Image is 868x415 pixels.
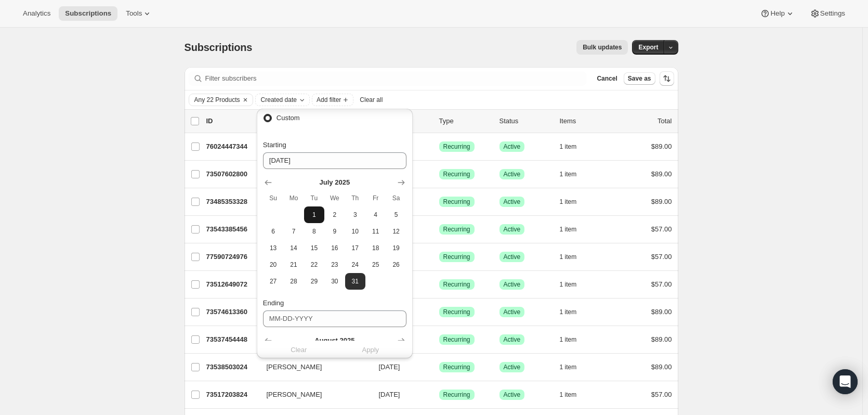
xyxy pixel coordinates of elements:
span: Active [504,253,521,261]
button: Analytics [17,6,57,21]
span: 8 [308,227,320,236]
span: Su [267,194,279,202]
button: Tools [120,6,159,21]
button: [PERSON_NAME] [260,359,364,375]
p: 73537454448 [206,334,258,345]
button: Wednesday July 16 2025 [324,240,345,256]
div: 73543385456[PERSON_NAME][DATE]SuccessRecurringSuccessActive1 item$57.00 [206,222,672,237]
button: Friday July 11 2025 [365,223,386,240]
span: Analytics [23,9,50,18]
span: Active [504,142,521,151]
th: Thursday [345,190,365,206]
span: Active [504,308,521,316]
button: Save as [624,72,655,85]
span: 25 [370,261,382,269]
span: Recurring [443,280,470,289]
span: 22 [308,261,320,269]
span: Bulk updates [583,43,622,51]
span: Recurring [443,308,470,316]
span: Subscriptions [65,9,111,18]
span: Active [504,391,521,399]
button: 1 item [560,277,588,292]
div: 73517203824[PERSON_NAME][DATE]SuccessRecurringSuccessActive1 item$57.00 [206,387,672,402]
span: [DATE] [379,363,400,371]
span: 5 [390,211,402,219]
button: Saturday July 26 2025 [386,256,406,273]
span: Active [504,280,521,289]
p: Total [657,116,672,126]
span: 16 [328,244,340,252]
span: [PERSON_NAME] [267,362,322,372]
button: Show next month, August 2025 [394,175,409,190]
span: Recurring [443,225,470,234]
button: Settings [804,6,851,21]
th: Wednesday [324,190,345,206]
span: 1 item [560,225,577,234]
span: Mo [287,194,299,202]
button: Wednesday July 23 2025 [324,256,345,273]
span: Help [770,9,784,18]
span: 4 [370,211,382,219]
p: 76024447344 [206,141,258,152]
span: Recurring [443,198,470,206]
p: 73574613360 [206,307,258,317]
input: MM-DD-YYYY [263,310,406,327]
span: $57.00 [651,253,672,261]
span: 2 [328,211,340,219]
button: Tuesday July 22 2025 [304,256,324,273]
button: Wednesday July 9 2025 [324,223,345,240]
span: $89.00 [651,198,672,205]
button: Thursday July 3 2025 [345,206,365,223]
button: Sort the results [660,71,674,86]
button: Tuesday July 15 2025 [304,240,324,256]
button: Saturday July 5 2025 [386,206,406,223]
p: 73538503024 [206,362,258,372]
span: 14 [287,244,299,252]
span: Export [638,43,658,51]
span: $57.00 [651,225,672,233]
span: $89.00 [651,308,672,316]
button: 1 item [560,194,588,209]
span: Active [504,335,521,344]
span: 1 item [560,280,577,289]
div: 73507602800[PERSON_NAME][DATE]SuccessRecurringSuccessActive1 item$89.00 [206,167,672,181]
span: Active [504,225,521,234]
button: Monday July 7 2025 [283,223,304,240]
span: 1 item [560,363,577,371]
button: Friday July 25 2025 [365,256,386,273]
button: Thursday July 17 2025 [345,240,365,256]
span: 1 item [560,142,577,151]
span: [PERSON_NAME] [267,390,322,400]
span: 27 [267,277,279,286]
span: Custom [277,114,300,122]
p: Status [499,116,551,126]
p: 73485353328 [206,197,258,207]
p: 73543385456 [206,224,258,235]
th: Monday [283,190,304,206]
p: 73512649072 [206,279,258,290]
button: [PERSON_NAME] [260,386,364,403]
button: 1 item [560,222,588,237]
div: IDCustomerBilling DateTypeStatusItemsTotal [206,116,672,126]
span: 20 [267,261,279,269]
span: Active [504,363,521,371]
button: Clear [240,94,251,106]
button: Thursday July 31 2025 [345,273,365,290]
div: 77590724976[PERSON_NAME][DATE]SuccessRecurringSuccessActive1 item$57.00 [206,250,672,264]
div: 73538503024[PERSON_NAME][DATE]SuccessRecurringSuccessActive1 item$89.00 [206,360,672,374]
button: Saturday July 19 2025 [386,240,406,256]
span: 11 [370,227,382,236]
span: 29 [308,277,320,286]
span: $89.00 [651,142,672,150]
span: Active [504,170,521,178]
div: 73574613360[PERSON_NAME][DATE]SuccessRecurringSuccessActive1 item$89.00 [206,305,672,319]
span: Sa [390,194,402,202]
button: Any 22 Products [189,94,240,106]
span: Recurring [443,363,470,371]
span: 1 item [560,391,577,399]
span: 9 [328,227,340,236]
span: Save as [628,74,651,83]
button: Show next month, September 2025 [394,333,409,348]
span: 26 [390,261,402,269]
button: Tuesday July 1 2025 [304,206,324,223]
